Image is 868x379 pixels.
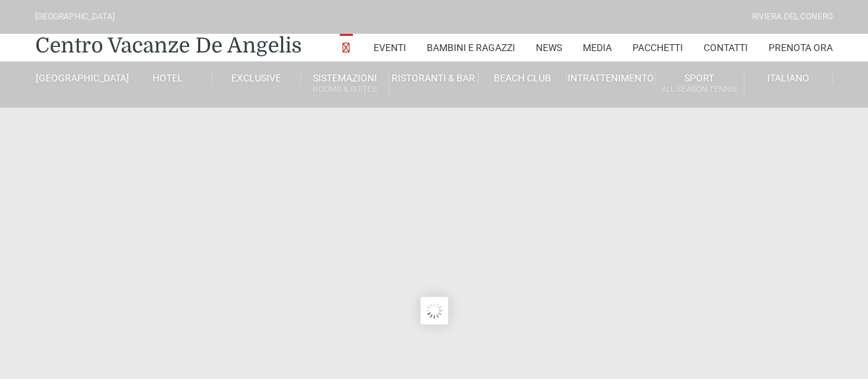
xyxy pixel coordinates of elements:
a: Pacchetti [633,34,683,61]
small: All Season Tennis [655,83,743,96]
a: Hotel [124,72,212,84]
a: Media [583,34,612,61]
a: Exclusive [213,72,301,84]
a: [GEOGRAPHIC_DATA] [35,72,124,84]
a: Intrattenimento [567,72,655,84]
a: Eventi [374,34,406,61]
a: Bambini e Ragazzi [427,34,515,61]
div: [GEOGRAPHIC_DATA] [35,10,115,23]
a: SistemazioniRooms & Suites [301,72,389,97]
div: Riviera Del Conero [752,10,833,23]
a: Beach Club [479,72,567,84]
a: Contatti [704,34,748,61]
a: Centro Vacanze De Angelis [35,32,302,59]
a: News [536,34,562,61]
a: Ristoranti & Bar [389,72,478,84]
a: Italiano [744,72,833,84]
a: Prenota Ora [769,34,833,61]
span: Italiano [767,72,809,84]
small: Rooms & Suites [301,83,389,96]
a: SportAll Season Tennis [655,72,744,97]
